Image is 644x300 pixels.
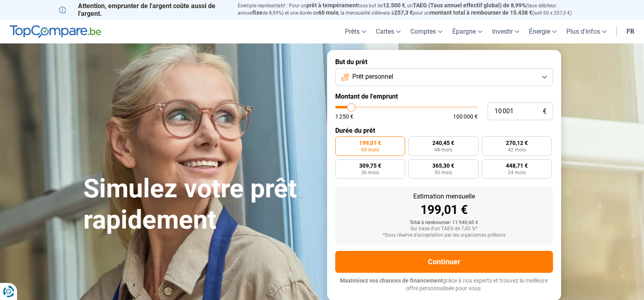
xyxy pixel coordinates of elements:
[524,19,562,43] a: Énergie
[562,19,611,43] a: Plus d'infos
[361,147,379,152] span: 60 mois
[432,163,454,168] span: 365,30 €
[335,93,553,100] label: Montant de l'emprunt
[506,163,528,168] span: 448,71 €
[342,193,546,200] div: Estimation mensuelle
[508,170,526,175] span: 24 mois
[434,170,452,175] span: 30 mois
[622,19,639,43] a: fr
[342,226,546,232] div: Sur base d'un TAEG de 7,45 %*
[543,108,546,115] span: €
[506,140,528,146] span: 270,12 €
[10,25,101,38] img: TopCompare
[447,19,487,43] a: Épargne
[352,72,393,81] span: Prêt personnel
[335,68,553,86] button: Prêt personnel
[487,19,524,43] a: Investir
[371,19,405,43] a: Cartes
[318,9,338,16] span: 60 mois
[238,2,585,17] p: Exemple représentatif : Pour un tous but de , un (taux débiteur annuel de 8,99%) et une durée de ...
[405,19,447,43] a: Comptes
[383,2,405,9] span: 12.500 €
[430,9,532,16] span: montant total à rembourser de 15.438 €
[413,2,526,9] span: TAEG (Taux annuel effectif global) de 8,99%
[253,9,262,16] span: fixe
[335,127,553,134] label: Durée du prêt
[359,140,381,146] span: 199,01 €
[306,2,358,9] span: prêt à tempérament
[508,147,526,152] span: 42 mois
[394,9,413,16] span: 257,3 €
[342,233,546,238] div: *Sous réserve d'acceptation par les organismes prêteurs
[359,163,381,168] span: 309,75 €
[83,173,317,236] h1: Simulez votre prêt rapidement
[335,114,353,119] span: 1 250 €
[340,19,371,43] a: Prêts
[335,251,553,273] button: Continuer
[335,58,553,66] label: But du prêt
[453,114,478,119] span: 100 000 €
[434,147,452,152] span: 48 mois
[335,277,553,293] p: grâce à nos experts et trouvez la meilleure offre personnalisée pour vous.
[342,204,546,216] div: 199,01 €
[432,140,454,146] span: 240,45 €
[342,220,546,226] div: Total à rembourser: 11 940,60 €
[340,277,443,284] span: Maximisez vos chances de financement
[59,2,228,17] p: Attention, emprunter de l'argent coûte aussi de l'argent.
[361,170,379,175] span: 36 mois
